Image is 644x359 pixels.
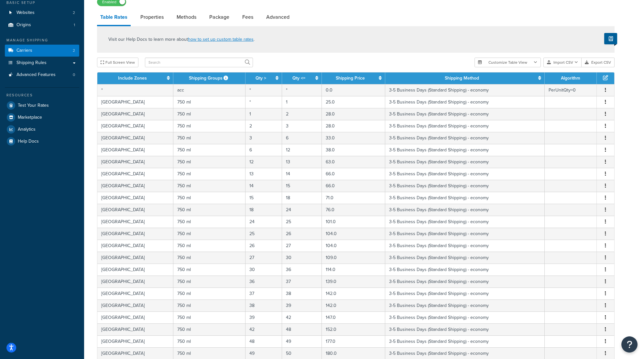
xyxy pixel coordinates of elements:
[322,216,386,228] td: 101.0
[97,168,173,180] td: [GEOGRAPHIC_DATA]
[97,335,173,347] td: [GEOGRAPHIC_DATA]
[604,33,617,44] button: Show Help Docs
[97,216,173,228] td: [GEOGRAPHIC_DATA]
[385,264,544,276] td: 3-5 Business Days (Standard Shipping) - economy
[322,228,386,240] td: 104.0
[173,144,246,156] td: 750 ml
[246,323,282,335] td: 42
[173,252,246,264] td: 750 ml
[385,168,544,180] td: 3-5 Business Days (Standard Shipping) - economy
[16,72,56,78] span: Advanced Features
[246,311,282,323] td: 39
[246,288,282,299] td: 37
[137,9,167,25] a: Properties
[322,108,386,120] td: 28.0
[97,288,173,299] td: [GEOGRAPHIC_DATA]
[282,216,322,228] td: 25
[246,228,282,240] td: 25
[5,19,79,31] a: Origins1
[239,9,257,25] a: Fees
[173,299,246,311] td: 750 ml
[246,108,282,120] td: 1
[173,323,246,335] td: 750 ml
[118,75,147,82] a: Include Zones
[282,252,322,264] td: 30
[385,240,544,252] td: 3-5 Business Days (Standard Shipping) - economy
[385,276,544,288] td: 3-5 Business Days (Standard Shipping) - economy
[282,228,322,240] td: 26
[5,124,79,135] a: Analytics
[385,299,544,311] td: 3-5 Business Days (Standard Shipping) - economy
[263,9,293,25] a: Advanced
[282,180,322,192] td: 15
[545,72,597,84] th: Algorithm
[256,75,266,82] a: Qty >
[445,75,479,82] a: Shipping Method
[582,58,615,67] button: Export CSV
[322,180,386,192] td: 66.0
[475,58,541,67] button: Customize Table View
[97,252,173,264] td: [GEOGRAPHIC_DATA]
[16,60,47,66] span: Shipping Rules
[97,120,173,132] td: [GEOGRAPHIC_DATA]
[282,299,322,311] td: 39
[16,48,32,53] span: Carriers
[5,112,79,123] a: Marketplace
[173,96,246,108] td: 750 ml
[5,100,79,111] a: Test Your Rates
[97,276,173,288] td: [GEOGRAPHIC_DATA]
[18,127,36,132] span: Analytics
[16,10,35,16] span: Websites
[108,36,255,43] p: Visit our Help Docs to learn more about .
[322,192,386,204] td: 71.0
[246,264,282,276] td: 30
[5,45,79,57] li: Carriers
[246,120,282,132] td: 2
[282,144,322,156] td: 12
[322,240,386,252] td: 104.0
[5,19,79,31] li: Origins
[97,156,173,168] td: [GEOGRAPHIC_DATA]
[5,92,79,98] div: Resources
[206,9,233,25] a: Package
[18,115,42,120] span: Marketplace
[385,96,544,108] td: 3-5 Business Days (Standard Shipping) - economy
[292,75,305,82] a: Qty <=
[246,132,282,144] td: 3
[173,335,246,347] td: 750 ml
[322,323,386,335] td: 152.0
[322,288,386,299] td: 142.0
[322,264,386,276] td: 114.0
[282,120,322,132] td: 3
[5,69,79,81] li: Advanced Features
[173,288,246,299] td: 750 ml
[385,252,544,264] td: 3-5 Business Days (Standard Shipping) - economy
[282,204,322,216] td: 24
[97,144,173,156] td: [GEOGRAPHIC_DATA]
[385,120,544,132] td: 3-5 Business Days (Standard Shipping) - economy
[5,57,79,69] a: Shipping Rules
[282,276,322,288] td: 37
[97,192,173,204] td: [GEOGRAPHIC_DATA]
[385,144,544,156] td: 3-5 Business Days (Standard Shipping) - economy
[18,103,49,108] span: Test Your Rates
[173,240,246,252] td: 750 ml
[282,96,322,108] td: 1
[74,22,75,28] span: 1
[5,136,79,147] a: Help Docs
[173,276,246,288] td: 750 ml
[246,240,282,252] td: 26
[173,108,246,120] td: 750 ml
[282,132,322,144] td: 6
[173,228,246,240] td: 750 ml
[385,204,544,216] td: 3-5 Business Days (Standard Shipping) - economy
[322,96,386,108] td: 25.0
[282,108,322,120] td: 2
[173,84,246,96] td: acc
[97,264,173,276] td: [GEOGRAPHIC_DATA]
[246,276,282,288] td: 36
[246,299,282,311] td: 38
[282,323,322,335] td: 48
